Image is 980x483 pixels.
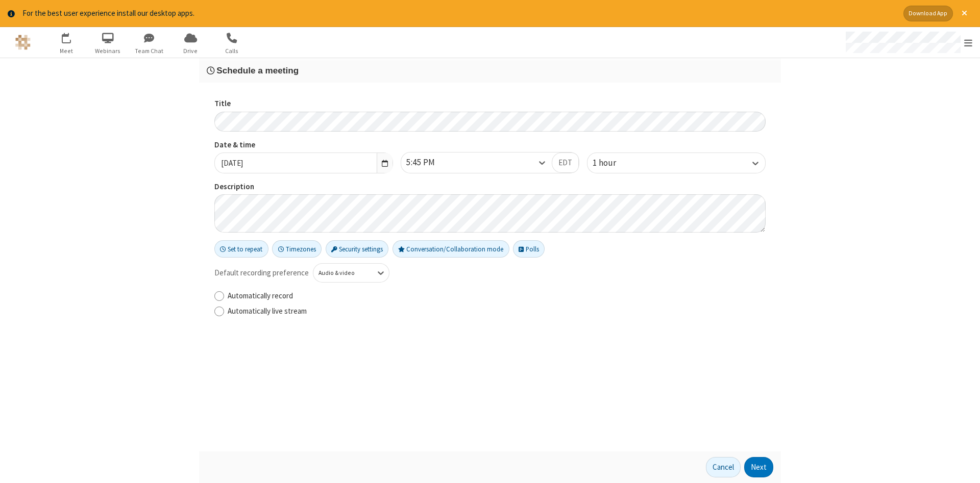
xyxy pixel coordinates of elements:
[213,46,251,56] span: Calls
[744,457,773,477] button: Next
[15,35,31,50] img: QA Selenium DO NOT DELETE OR CHANGE
[706,457,741,477] button: Cancel
[552,152,579,173] button: EDT
[214,98,766,110] label: Title
[393,240,509,258] button: Conversation/Collaboration mode
[326,240,389,258] button: Security settings
[228,290,766,302] label: Automatically record
[214,181,766,193] label: Description
[903,6,953,21] button: Download App
[22,8,896,19] div: For the best user experience install our desktop apps.
[214,267,309,279] span: Default recording preference
[954,456,972,476] iframe: Chat
[406,156,452,169] div: 5:45 PM
[836,27,980,58] div: Open menu
[513,240,545,258] button: Polls
[957,6,972,21] button: Close alert
[228,306,766,317] label: Automatically live stream
[89,46,127,56] span: Webinars
[214,139,393,151] label: Date & time
[47,46,86,56] span: Meet
[4,27,42,58] button: Logo
[130,46,168,56] span: Team Chat
[318,269,367,278] div: Audio & video
[272,240,322,258] button: Timezones
[171,46,210,56] span: Drive
[216,65,299,75] span: Schedule a meeting
[214,240,268,258] button: Set to repeat
[69,33,76,40] div: 1
[593,157,633,170] div: 1 hour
